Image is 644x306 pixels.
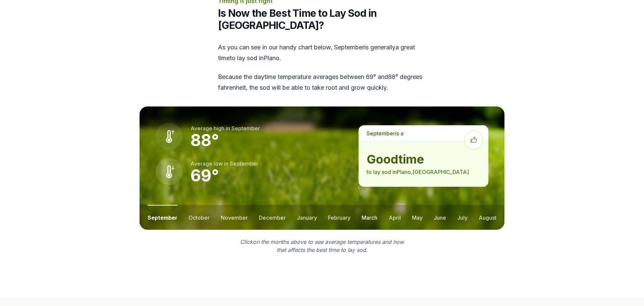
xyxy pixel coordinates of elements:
button: june [434,205,446,230]
p: Click on the months above to see average temperatures and how that affects the best time to lay sod. [236,238,408,254]
button: october [189,205,210,230]
button: december [259,205,286,230]
button: january [297,205,317,230]
span: september [231,125,260,132]
button: march [362,205,377,230]
span: september [334,44,364,51]
button: august [479,205,496,230]
p: Average low in [191,160,258,168]
strong: 88 ° [191,130,219,150]
strong: good time [367,152,480,166]
p: Because the daytime temperature averages between 69 ° and 88 ° degrees fahrenheit, the sod will b... [218,72,426,93]
button: july [457,205,468,230]
span: september [367,130,395,137]
h2: Is Now the Best Time to Lay Sod in [GEOGRAPHIC_DATA]? [218,7,426,31]
span: september [230,160,258,167]
p: is a [359,125,488,141]
button: april [389,205,401,230]
strong: 69 ° [191,166,219,185]
button: november [221,205,248,230]
p: Average high in [191,124,260,132]
button: february [328,205,351,230]
button: september [148,205,177,230]
p: to lay sod in Plano , [GEOGRAPHIC_DATA] [367,168,480,176]
div: As you can see in our handy chart below, is generally a great time to lay sod in Plano . [218,42,426,93]
button: may [412,205,423,230]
